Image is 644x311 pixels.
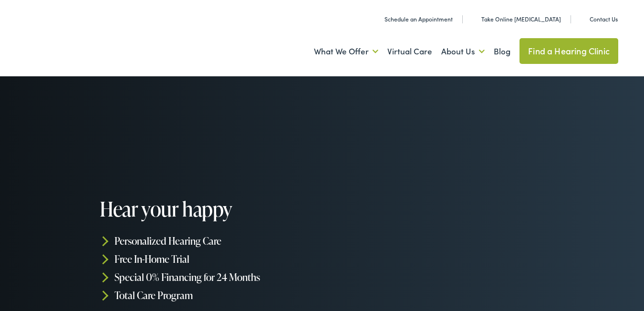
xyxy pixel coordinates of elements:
a: About Us [441,34,485,69]
a: Take Online [MEDICAL_DATA] [471,15,561,23]
img: utility icon [471,14,478,24]
a: What We Offer [314,34,378,69]
li: Special 0% Financing for 24 Months [100,268,325,286]
a: Virtual Care [387,34,432,69]
a: Contact Us [579,15,618,23]
h1: Hear your happy [100,198,325,220]
li: Free In-Home Trial [100,250,325,268]
a: Blog [494,34,510,69]
li: Personalized Hearing Care [100,232,325,250]
li: Total Care Program [100,286,325,304]
a: Schedule an Appointment [374,15,453,23]
a: Find a Hearing Clinic [519,38,618,64]
img: utility icon [374,14,381,24]
img: utility icon [579,14,586,24]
